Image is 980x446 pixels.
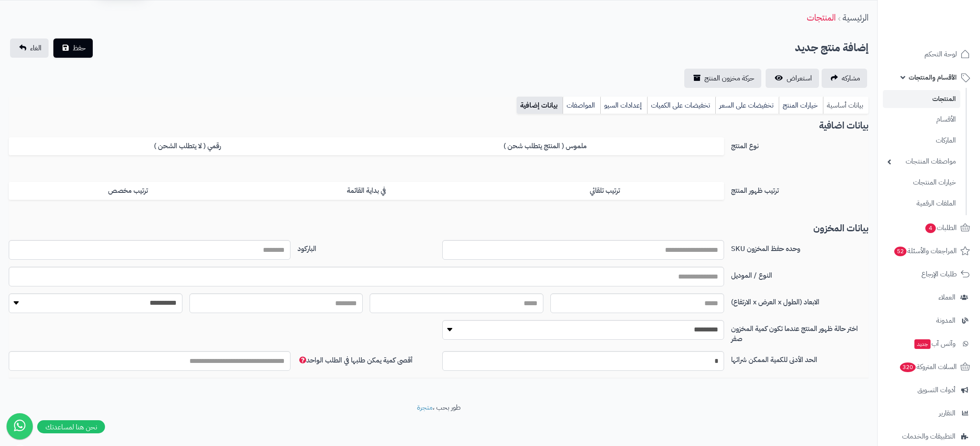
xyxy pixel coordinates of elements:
h2: إضافة منتج جديد [795,39,868,57]
span: التقارير [939,407,955,419]
label: الحد الأدنى للكمية الممكن شرائها [728,351,872,365]
button: حفظ [53,38,93,58]
span: الطلبات [924,222,957,234]
label: ترتيب ظهور المنتج [728,182,872,196]
span: السلات المتروكة [899,361,957,373]
span: التطبيقات والخدمات [902,430,955,443]
span: لوحة التحكم [924,48,957,60]
a: بيانات إضافية [517,97,563,114]
a: مشاركه [822,69,867,88]
label: الباركود [294,240,438,254]
h3: بيانات المخزون [9,223,868,233]
label: ترتيب مخصص [9,182,247,200]
span: أدوات التسويق [917,384,955,396]
a: خيارات المنتجات [883,173,960,192]
h3: بيانات اضافية [9,121,868,131]
label: ملموس ( المنتج يتطلب شحن ) [366,137,724,155]
a: إعدادات السيو [600,97,647,114]
span: جديد [914,339,931,349]
a: أدوات التسويق [883,380,975,401]
span: طلبات الإرجاع [921,268,957,280]
a: مواصفات المنتجات [883,152,960,171]
span: الأقسام والمنتجات [909,71,957,84]
a: تخفيضات على الكميات [647,97,715,114]
label: نوع المنتج [728,137,872,151]
span: الغاء [30,43,42,53]
label: النوع / الموديل [728,267,872,281]
a: طلبات الإرجاع [883,264,975,285]
span: 320 [899,362,916,373]
a: المراجعات والأسئلة52 [883,240,975,261]
span: أقصى كمية يمكن طلبها في الطلب الواحد [297,355,413,366]
a: المدونة [883,310,975,331]
a: التقارير [883,403,975,424]
a: الرئيسية [843,11,868,24]
label: في بداية القائمة [247,182,486,200]
a: المنتجات [807,11,836,24]
a: لوحة التحكم [883,44,975,65]
label: الابعاد (الطول x العرض x الارتفاع) [728,293,872,307]
label: رقمي ( لا يتطلب الشحن ) [9,137,366,155]
a: خيارات المنتج [779,97,823,114]
a: بيانات أساسية [823,97,868,114]
a: المواصفات [563,97,600,114]
a: الطلبات4 [883,217,975,238]
a: السلات المتروكة320 [883,356,975,377]
img: logo-2.png [920,9,972,27]
span: وآتس آب [913,338,955,350]
label: وحده حفظ المخزون SKU [728,240,872,254]
span: مشاركه [842,73,860,84]
label: ترتيب تلقائي [486,182,724,200]
span: 52 [894,246,907,257]
label: اختر حالة ظهور المنتج عندما تكون كمية المخزون صفر [728,320,872,344]
span: حركة مخزون المنتج [704,73,754,84]
a: العملاء [883,287,975,308]
span: المدونة [936,314,955,327]
a: الماركات [883,131,960,150]
a: الغاء [10,38,49,58]
span: 4 [925,223,936,233]
a: الملفات الرقمية [883,194,960,213]
a: حركة مخزون المنتج [684,69,761,88]
span: حفظ [73,43,86,53]
a: المنتجات [883,90,960,108]
a: متجرة [417,402,433,413]
a: استعراض [766,69,819,88]
a: الأقسام [883,110,960,129]
span: العملاء [938,291,955,303]
span: استعراض [787,73,812,84]
a: وآتس آبجديد [883,333,975,354]
span: المراجعات والأسئلة [893,245,957,257]
a: تخفيضات على السعر [715,97,779,114]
